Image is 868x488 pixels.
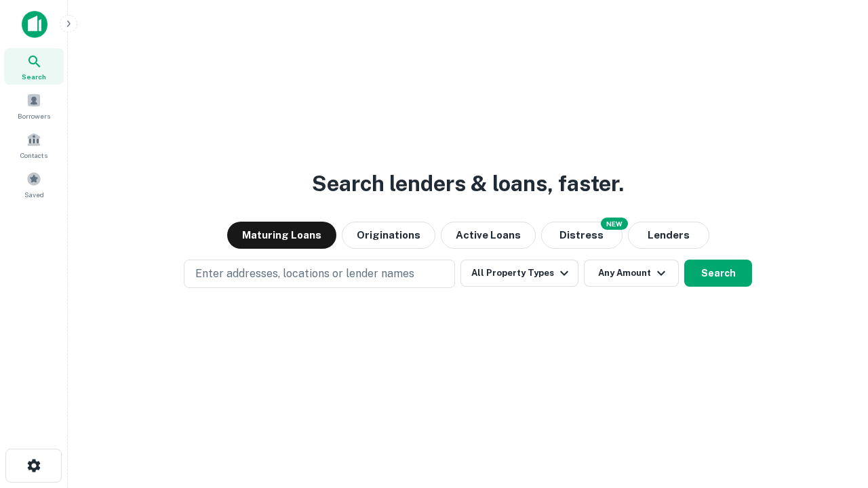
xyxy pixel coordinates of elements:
[195,266,414,282] p: Enter addresses, locations or lender names
[20,150,47,161] span: Contacts
[342,222,435,249] button: Originations
[4,48,64,85] a: Search
[628,222,709,249] button: Lenders
[22,71,46,82] span: Search
[601,218,628,230] div: NEW
[24,189,44,200] span: Saved
[227,222,336,249] button: Maturing Loans
[684,260,752,287] button: Search
[584,260,679,287] button: Any Amount
[184,260,455,288] button: Enter addresses, locations or lender names
[4,166,64,203] a: Saved
[4,87,64,124] a: Borrowers
[460,260,578,287] button: All Property Types
[4,127,64,163] a: Contacts
[312,167,624,200] h3: Search lenders & loans, faster.
[800,380,868,445] iframe: Chat Widget
[441,222,536,249] button: Active Loans
[22,11,47,38] img: capitalize-icon.png
[541,222,623,249] button: Search distressed loans with lien and other non-mortgage details.
[18,110,50,121] span: Borrowers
